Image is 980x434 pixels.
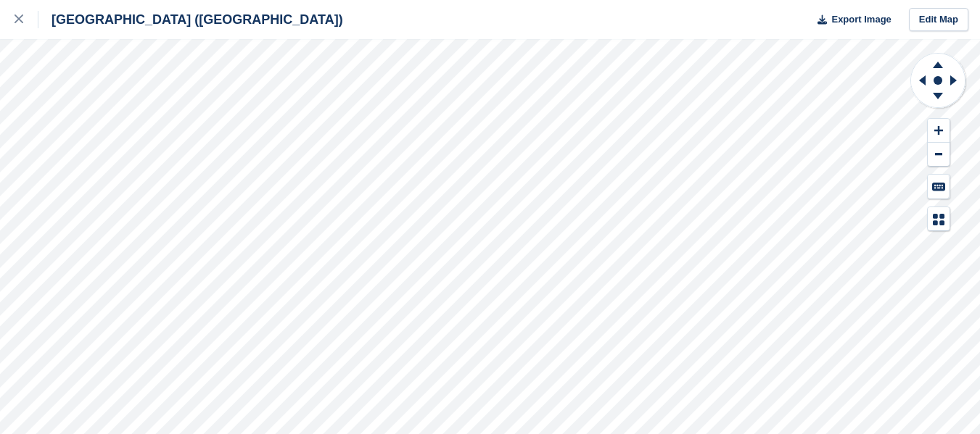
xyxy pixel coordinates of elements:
[909,8,968,32] a: Edit Map
[38,11,343,28] div: [GEOGRAPHIC_DATA] ([GEOGRAPHIC_DATA])
[831,12,891,27] span: Export Image
[928,175,950,199] button: Keyboard Shortcuts
[928,143,950,167] button: Zoom Out
[809,8,892,32] button: Export Image
[928,207,950,231] button: Map Legend
[928,119,950,143] button: Zoom In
